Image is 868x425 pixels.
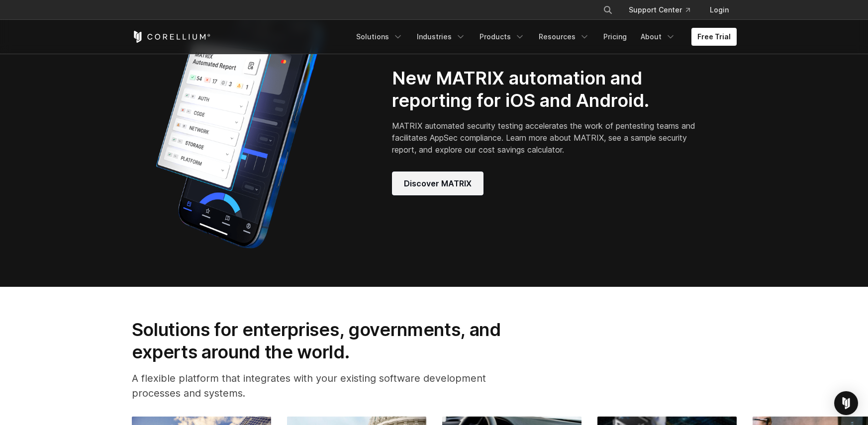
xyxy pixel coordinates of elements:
h2: Solutions for enterprises, governments, and experts around the world. [132,319,528,363]
a: Pricing [597,28,633,46]
a: Products [474,28,531,46]
p: MATRIX automated security testing accelerates the work of pentesting teams and facilitates AppSec... [392,120,699,156]
div: Open Intercom Messenger [834,391,858,415]
div: Navigation Menu [591,1,737,19]
a: Resources [533,28,595,46]
img: Corellium_MATRIX_Hero_1_1x [132,7,346,255]
h2: New MATRIX automation and reporting for iOS and Android. [392,67,699,112]
a: Discover MATRIX [392,171,483,195]
a: About [635,28,681,46]
div: Navigation Menu [350,28,737,46]
a: Corellium Home [132,31,211,43]
a: Support Center [621,1,698,19]
p: A flexible platform that integrates with your existing software development processes and systems. [132,371,528,401]
a: Solutions [350,28,409,46]
a: Industries [411,28,472,46]
button: Search [599,1,617,19]
a: Login [702,1,737,19]
span: Discover MATRIX [404,177,472,189]
a: Free Trial [691,28,737,46]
